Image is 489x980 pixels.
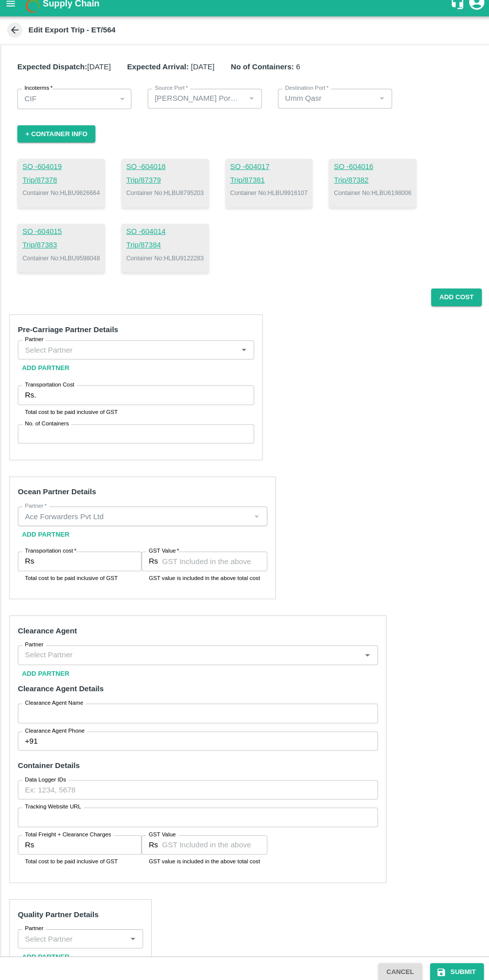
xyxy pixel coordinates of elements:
[127,258,204,267] p: Container No: HLBU9122283
[23,647,355,660] input: Select Partner
[149,556,158,567] p: Rs
[23,510,246,523] input: Select Partner
[20,329,119,337] strong: Pre-Carriage Partner Details
[127,181,204,192] a: Trip/87379
[20,942,75,960] button: Add Partner
[20,489,97,497] strong: Ocean Partner Details
[20,683,105,691] strong: Clearance Agent Details
[2,1,25,24] button: open drawer
[283,92,326,100] label: Destination Port
[27,101,111,112] p: CIF
[27,573,135,582] p: Total cost to be paid inclusive of GST
[463,2,481,23] div: account of current user
[25,2,45,22] img: logo
[27,639,46,647] label: Partner
[25,181,101,192] a: Trip/87378
[375,957,418,974] button: Cancel
[426,957,479,974] button: Submit
[162,552,265,571] input: GST Included in the above cost
[45,7,101,17] b: Supply Chain
[331,181,408,192] a: Trip/87382
[155,92,188,100] label: Source Port
[128,71,189,79] b: Expected Arrival:
[31,34,117,42] b: Edit Export Trip - ET/564
[27,772,68,780] label: Data Logger IDs
[358,647,371,660] button: Open
[27,724,86,732] label: Clearance Agent Phone
[230,168,306,179] a: SO -604017
[149,547,179,555] label: GST Value
[27,697,85,705] label: Clearance Agent Name
[27,826,112,834] label: Total Freight + Clearance Charges
[27,392,38,403] p: Rs.
[149,835,158,846] p: Rs
[25,195,101,203] p: Container No: HLBU9626664
[27,799,83,807] label: Tracking Website URL
[27,422,71,430] label: No. of Containers
[230,195,306,203] p: Container No: HLBU9916107
[237,347,249,360] button: Open
[446,3,463,21] div: customer-support
[27,733,40,744] p: +91
[27,556,36,567] p: Rs
[20,363,75,380] button: Add Partner
[20,663,75,681] button: Add Partner
[25,231,101,242] a: SO -604015
[20,527,75,544] button: Add Partner
[230,69,298,80] p: 6
[27,852,135,861] p: Total cost to be paid inclusive of GST
[27,547,78,555] label: Transportation cost
[27,339,46,347] label: Partner
[20,758,81,766] strong: Container Details
[427,293,477,310] button: Add Cost
[149,573,258,582] p: GST value is included in the above total cost
[279,99,369,112] input: Select Destination port
[20,625,79,633] strong: Clearance Agent
[23,347,234,360] input: Select Partner
[331,168,408,179] a: SO -604016
[331,195,408,203] p: Container No: HLBU6198006
[162,831,265,850] input: GST Included in the above cost
[127,168,204,179] a: SO -604018
[230,71,292,79] b: No of Containers:
[27,503,49,511] label: Partner
[128,69,214,80] p: [DATE]
[230,181,306,192] a: Trip/87381
[27,835,36,846] p: Rs
[25,168,101,179] a: SO -604019
[149,852,258,861] p: GST value is included in the above total cost
[20,132,97,150] button: + Container Info
[27,409,246,418] p: Total cost to be paid inclusive of GST
[127,245,204,256] a: Trip/87384
[25,245,101,256] a: Trip/87383
[127,231,204,242] a: SO -604014
[27,919,46,927] label: Partner
[25,258,101,267] p: Container No: HLBU9598048
[127,195,204,203] p: Container No: HLBU8795203
[149,826,176,834] label: GST Value
[27,384,76,392] label: Transportation Cost
[20,69,112,80] p: [DATE]
[27,92,54,100] label: Incoterms
[23,926,124,939] input: Select Partner
[151,99,241,112] input: Select Source port
[20,905,100,913] strong: Quality Partner Details
[20,777,375,795] input: Ex: 1234, 5678
[20,71,89,79] b: Expected Dispatch:
[127,926,140,939] button: Open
